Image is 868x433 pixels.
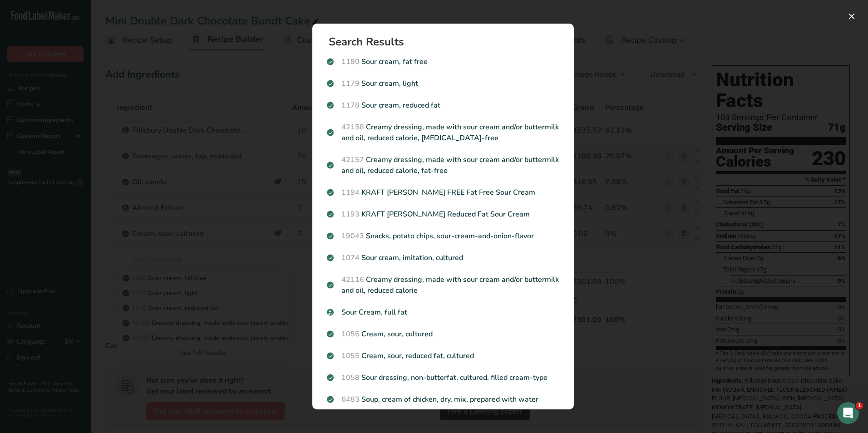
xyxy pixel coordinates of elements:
p: Creamy dressing, made with sour cream and/or buttermilk and oil, reduced calorie, [MEDICAL_DATA]-... [327,122,559,143]
span: 1193 [341,209,360,219]
span: 1055 [341,351,360,361]
span: 42157 [341,155,364,165]
span: 1178 [341,100,360,110]
span: 1074 [341,253,360,263]
p: Sour cream, light [327,78,559,89]
h1: Search Results [329,36,565,47]
p: Creamy dressing, made with sour cream and/or buttermilk and oil, reduced calorie, fat-free [327,154,559,176]
p: Sour cream, reduced fat [327,100,559,111]
span: 6483 [341,394,360,404]
span: 1056 [341,329,360,339]
p: Soup, cream of chicken, dry, mix, prepared with water [327,394,559,405]
span: 42158 [341,122,364,132]
p: Sour cream, fat free [327,56,559,67]
span: 42116 [341,275,364,285]
p: Cream, sour, reduced fat, cultured [327,350,559,361]
p: Sour cream, imitation, cultured [327,252,559,263]
p: Creamy dressing, made with sour cream and/or buttermilk and oil, reduced calorie [327,274,559,296]
span: 1179 [341,79,360,89]
p: KRAFT [PERSON_NAME] Reduced Fat Sour Cream [327,209,559,220]
span: 19043 [341,231,364,241]
p: Sour dressing, non-butterfat, cultured, filled cream-type [327,372,559,383]
p: Snacks, potato chips, sour-cream-and-onion-flavor [327,231,559,241]
span: 1 [856,402,863,409]
p: KRAFT [PERSON_NAME] FREE Fat Free Sour Cream [327,187,559,198]
span: 1058 [341,373,360,383]
span: 1180 [341,57,360,67]
p: Cream, sour, cultured [327,329,559,340]
span: 1194 [341,187,360,197]
iframe: Intercom live chat [837,402,859,424]
p: Sour Cream, full fat [327,307,559,318]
